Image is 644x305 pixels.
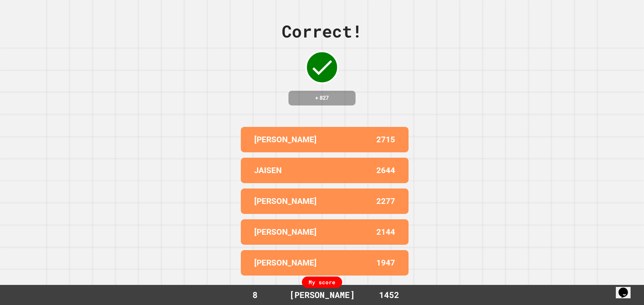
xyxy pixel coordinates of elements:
p: [PERSON_NAME] [254,134,317,146]
div: 8 [230,289,280,301]
p: 2715 [376,134,395,146]
p: 1947 [376,257,395,269]
p: 2644 [376,164,395,176]
p: 2144 [376,226,395,238]
p: 2277 [376,195,395,207]
p: JAISEN [254,164,282,176]
p: [PERSON_NAME] [254,257,317,269]
h4: + 827 [295,94,349,102]
div: Correct! [282,19,362,44]
p: [PERSON_NAME] [254,195,317,207]
p: [PERSON_NAME] [254,226,317,238]
div: My score [302,277,342,288]
iframe: chat widget [616,278,637,298]
div: 1452 [364,289,414,301]
div: [PERSON_NAME] [283,289,362,301]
